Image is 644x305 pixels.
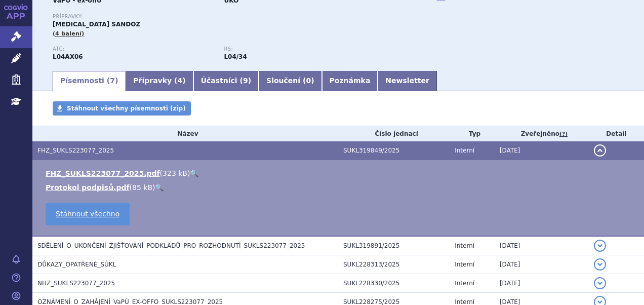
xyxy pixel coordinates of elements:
td: [DATE] [495,255,589,274]
span: 85 kB [132,183,152,192]
button: detail [594,258,606,271]
span: (4 balení) [53,30,85,37]
a: 🔍 [155,183,164,192]
td: SUKL319849/2025 [338,141,450,160]
li: ( ) [46,168,634,178]
a: FHZ_SUKLS223077_2025.pdf [46,169,160,177]
span: Interní [455,147,474,154]
span: [MEDICAL_DATA] SANDOZ [53,21,140,28]
button: detail [594,240,606,252]
a: Newsletter [378,71,437,91]
span: 4 [178,77,183,85]
a: Protokol podpisů.pdf [46,183,130,192]
a: Stáhnout všechny písemnosti (zip) [53,101,191,116]
span: 7 [110,77,115,85]
td: SUKL228313/2025 [338,255,450,274]
li: ( ) [46,182,634,193]
span: FHZ_SUKLS223077_2025 [37,147,114,154]
a: 🔍 [190,169,198,177]
span: NHZ_SUKLS223077_2025 [37,280,115,287]
span: SDĚLENÍ_O_UKONČENÍ_ZJIŠŤOVÁNÍ_PODKLADŮ_PRO_ROZHODNUTÍ_SUKLS223077_2025 [37,242,305,249]
td: [DATE] [495,141,589,160]
span: 9 [243,77,248,85]
th: Číslo jednací [338,126,450,141]
p: RS: [224,46,385,52]
strong: pomalidomid [224,53,247,60]
p: Přípravky: [53,14,395,20]
span: Interní [455,280,474,287]
a: Sloučení (0) [259,71,321,91]
td: SUKL319891/2025 [338,236,450,255]
span: 0 [306,77,311,85]
a: Účastníci (9) [193,71,259,91]
span: Interní [455,261,474,268]
span: Interní [455,242,474,249]
span: 323 kB [163,169,187,177]
a: Stáhnout všechno [46,203,130,225]
abbr: (?) [559,131,568,138]
td: [DATE] [495,236,589,255]
td: [DATE] [495,274,589,293]
span: DŮKAZY_OPATŘENÉ_SÚKL [37,261,116,268]
p: ATC: [53,46,214,52]
a: Písemnosti (7) [53,71,126,91]
th: Typ [450,126,495,141]
th: Zveřejněno [495,126,589,141]
a: Poznámka [322,71,378,91]
button: detail [594,277,606,289]
a: Přípravky (4) [126,71,193,91]
th: Detail [589,126,644,141]
td: SUKL228330/2025 [338,274,450,293]
strong: POMALIDOMID [53,53,83,60]
span: Stáhnout všechny písemnosti (zip) [67,105,186,112]
th: Název [32,126,338,141]
button: detail [594,144,606,157]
